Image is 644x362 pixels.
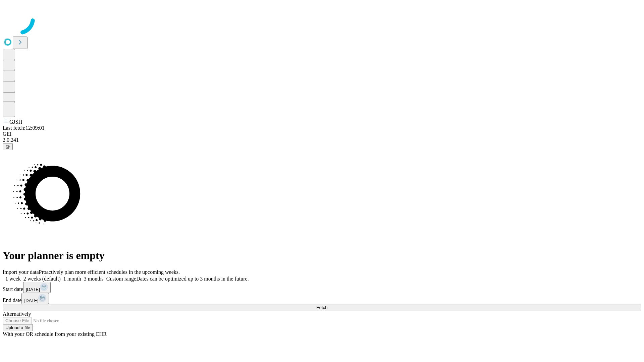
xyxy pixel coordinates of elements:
[23,282,51,293] button: [DATE]
[3,331,107,337] span: With your OR schedule from your existing EHR
[316,305,327,310] span: Fetch
[39,269,180,275] span: Proactively plan more efficient schedules in the upcoming weeks.
[23,276,61,282] span: 2 weeks (default)
[3,304,641,311] button: Fetch
[9,119,22,125] span: GJSH
[3,269,39,275] span: Import your data
[3,293,641,304] div: End date
[3,131,641,137] div: GEI
[3,282,641,293] div: Start date
[5,144,10,149] span: @
[3,137,641,143] div: 2.0.241
[136,276,249,282] span: Dates can be optimized up to 3 months in the future.
[5,276,21,282] span: 1 week
[3,324,33,331] button: Upload a file
[63,276,81,282] span: 1 month
[24,298,38,303] span: [DATE]
[3,249,641,262] h1: Your planner is empty
[3,125,45,131] span: Last fetch: 12:09:01
[3,143,13,150] button: @
[26,287,40,292] span: [DATE]
[106,276,136,282] span: Custom range
[21,293,49,304] button: [DATE]
[3,311,31,317] span: Alternatively
[84,276,104,282] span: 3 months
